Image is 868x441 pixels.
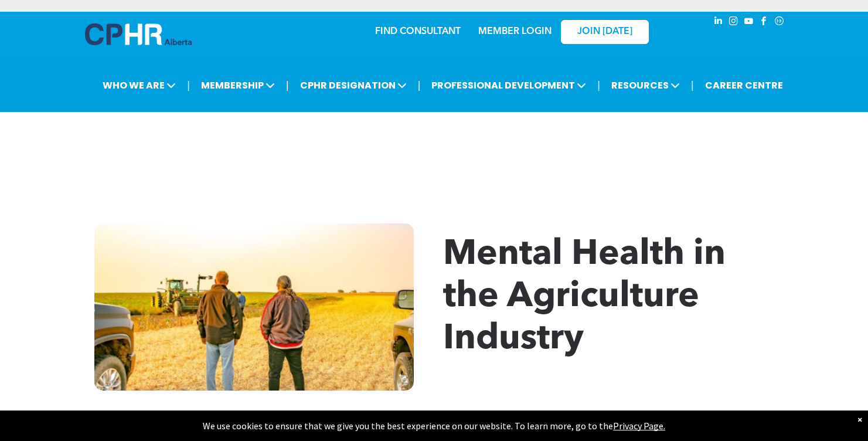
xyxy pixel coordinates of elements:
[758,15,771,30] a: facebook
[613,420,665,432] a: Privacy Page.
[428,74,590,96] span: PROFESSIONAL DEVELOPMENT
[702,74,787,96] a: CAREER CENTRE
[577,26,632,38] span: JOIN [DATE]
[608,74,683,96] span: RESOURCES
[712,15,725,30] a: linkedin
[743,15,755,30] a: youtube
[727,15,740,30] a: instagram
[99,74,179,96] span: WHO WE ARE
[561,20,649,44] a: JOIN [DATE]
[857,413,862,425] div: Dismiss notification
[286,73,289,97] li: |
[597,73,600,97] li: |
[375,27,461,36] a: FIND CONSULTANT
[478,27,552,36] a: MEMBER LOGIN
[187,73,190,97] li: |
[443,238,726,357] span: Mental Health in the Agriculture Industry
[691,73,694,97] li: |
[297,74,410,96] span: CPHR DESIGNATION
[198,74,278,96] span: MEMBERSHIP
[418,73,421,97] li: |
[85,23,192,45] img: A blue and white logo for cp alberta
[773,15,786,30] a: Social network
